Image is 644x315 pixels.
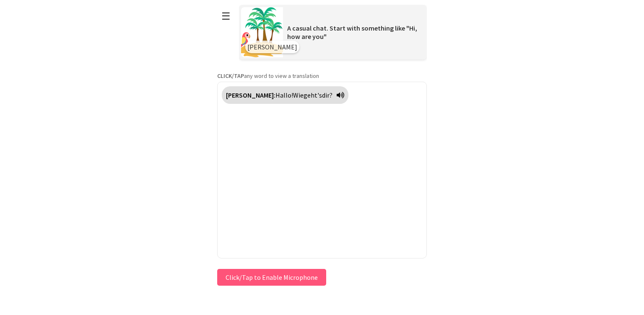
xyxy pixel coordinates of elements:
[241,7,283,57] img: Scenario Image
[293,91,304,99] span: Wie
[217,72,427,80] p: any word to view a translation
[222,86,348,104] div: Click to translate
[275,91,293,99] span: Hallo!
[304,91,322,99] span: geht's
[217,72,244,80] strong: CLICK/TAP
[322,91,332,99] span: dir?
[217,269,326,286] button: Click/Tap to Enable Microphone
[226,91,275,99] strong: [PERSON_NAME]:
[287,24,417,41] span: A casual chat. Start with something like "Hi, how are you"
[247,43,297,51] span: [PERSON_NAME]
[217,5,235,27] button: ☰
